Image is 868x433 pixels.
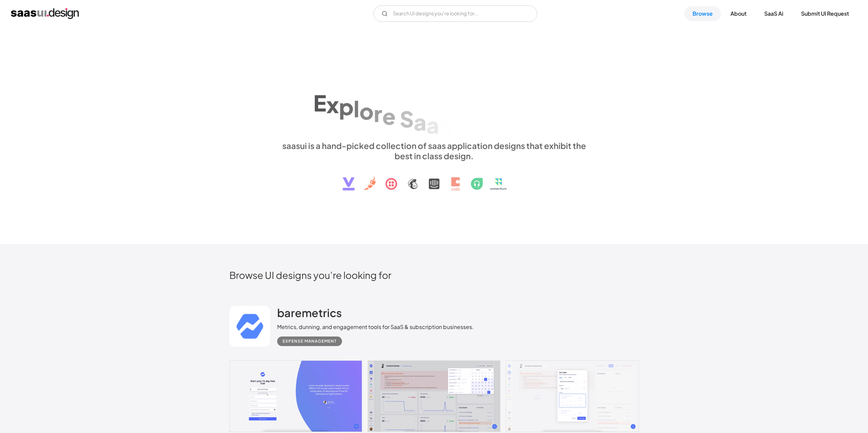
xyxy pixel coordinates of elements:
div: r [374,100,382,126]
input: Search UI designs you're looking for... [373,5,537,22]
a: Browse [684,6,721,21]
div: a [426,112,439,138]
a: baremetrics [277,306,342,323]
div: E [313,90,326,116]
div: S [400,106,414,132]
h2: baremetrics [277,306,342,319]
h1: Explore SaaS UI design patterns & interactions. [277,81,591,134]
div: o [359,98,374,124]
div: x [326,91,339,118]
div: Expense Management [283,337,337,345]
div: Metrics, dunning, and engagement tools for SaaS & subscription businesses. [277,323,474,331]
div: S [439,115,453,141]
div: l [354,95,359,122]
a: SaaS Ai [756,6,792,21]
h2: Browse UI designs you’re looking for [229,269,639,281]
form: Email Form [373,5,537,22]
div: p [339,93,354,120]
div: a [414,109,426,135]
a: home [11,8,79,19]
a: About [722,6,755,21]
a: Submit UI Request [793,6,857,21]
img: text, icon, saas logo [331,161,538,196]
div: e [382,103,396,129]
div: saasui is a hand-picked collection of saas application designs that exhibit the best in class des... [277,140,591,161]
